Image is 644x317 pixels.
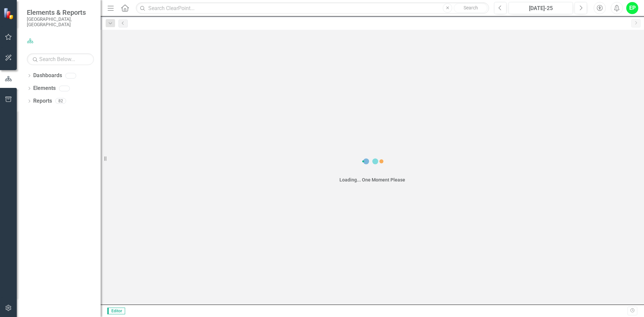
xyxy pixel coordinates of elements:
[33,72,62,80] a: Dashboards
[55,98,66,104] div: 82
[626,2,638,14] button: EP
[27,16,94,28] small: [GEOGRAPHIC_DATA], [GEOGRAPHIC_DATA]
[511,4,571,12] div: [DATE]-25
[508,2,573,14] button: [DATE]-25
[464,5,478,10] span: Search
[136,2,489,14] input: Search ClearPoint...
[454,3,487,13] button: Search
[27,8,94,16] span: Elements & Reports
[107,308,125,314] span: Editor
[27,53,94,65] input: Search Below...
[33,97,52,105] a: Reports
[339,176,405,183] div: Loading... One Moment Please
[33,85,56,92] a: Elements
[3,8,15,19] img: ClearPoint Strategy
